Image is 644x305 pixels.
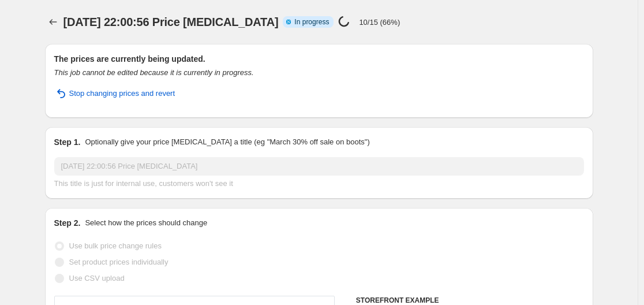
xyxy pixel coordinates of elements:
span: Set product prices individually [69,258,169,266]
h2: Step 2. [54,217,81,229]
span: [DATE] 22:00:56 Price [MEDICAL_DATA] [63,16,279,28]
input: 30% off holiday sale [54,157,584,176]
h6: STOREFRONT EXAMPLE [356,296,584,305]
p: Select how the prices should change [85,217,207,229]
span: This title is just for internal use, customers won't see it [54,179,233,188]
h2: The prices are currently being updated. [54,53,584,65]
span: Use CSV upload [69,274,125,282]
span: Stop changing prices and revert [69,88,175,99]
h2: Step 1. [54,136,81,148]
button: Price change jobs [45,14,61,30]
i: This job cannot be edited because it is currently in progress. [54,68,254,77]
p: 10/15 (66%) [359,18,400,27]
span: Use bulk price change rules [69,241,162,250]
span: In progress [294,17,329,27]
button: Stop changing prices and revert [47,84,182,103]
p: Optionally give your price [MEDICAL_DATA] a title (eg "March 30% off sale on boots") [85,136,369,148]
